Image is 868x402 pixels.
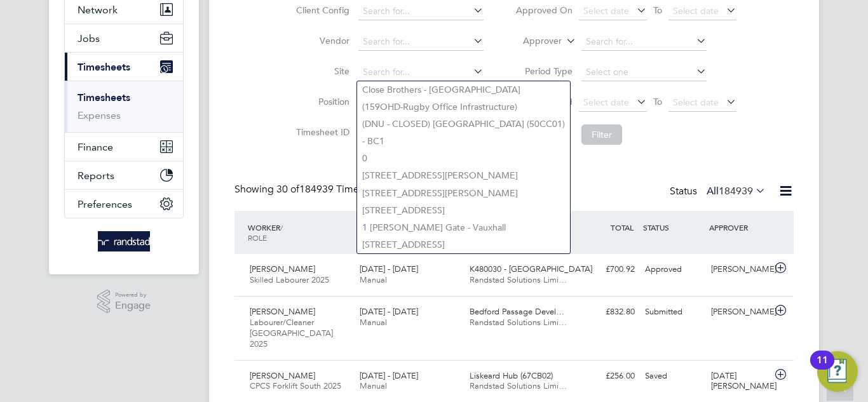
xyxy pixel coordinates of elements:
[670,183,768,201] div: Status
[581,64,707,81] input: Select one
[640,366,706,387] div: Saved
[250,370,315,381] span: [PERSON_NAME]
[470,370,553,381] span: Liskeard Hub (67CB02)
[280,222,283,232] span: /
[358,3,484,20] input: Search for...
[470,274,567,285] span: Randstad Solutions Limi…
[357,98,570,116] li: (159OHD-Rugby Office Infrastructure)
[574,259,640,280] div: £700.92
[276,183,388,196] span: 184939 Timesheets
[706,366,772,398] div: [DATE][PERSON_NAME]
[292,35,349,46] label: Vendor
[470,317,567,328] span: Randstad Solutions Limi…
[115,290,151,300] span: Powered by
[65,133,183,161] button: Finance
[357,219,570,236] li: 1 [PERSON_NAME] Gate - Vauxhall
[640,259,706,280] div: Approved
[360,274,387,285] span: Manual
[357,116,570,133] li: (DNU - CLOSED) [GEOGRAPHIC_DATA] (50CC01)
[505,35,562,48] label: Approver
[357,202,570,219] li: [STREET_ADDRESS]
[358,64,484,81] input: Search for...
[360,380,387,391] span: Manual
[357,236,570,253] li: [STREET_ADDRESS]
[250,380,341,391] span: CPCS Forklift South 2025
[234,183,391,196] div: Showing
[292,126,349,138] label: Timesheet ID
[360,317,387,328] span: Manual
[470,306,564,317] span: Bedford Passage Devel…
[78,198,132,210] span: Preferences
[706,216,772,239] div: APPROVER
[292,4,349,16] label: Client Config
[640,216,706,239] div: STATUS
[78,91,130,104] a: Timesheets
[817,360,828,377] div: 11
[640,302,706,323] div: Submitted
[357,81,570,98] li: Close Brothers - [GEOGRAPHIC_DATA]
[673,97,719,108] span: Select date
[707,185,766,198] label: All
[250,317,333,349] span: Labourer/Cleaner [GEOGRAPHIC_DATA] 2025
[78,170,114,182] span: Reports
[115,300,151,311] span: Engage
[360,264,418,274] span: [DATE] - [DATE]
[250,274,329,285] span: Skilled Labourer 2025
[65,190,183,218] button: Preferences
[574,302,640,323] div: £832.80
[360,370,418,381] span: [DATE] - [DATE]
[78,32,100,44] span: Jobs
[515,65,573,77] label: Period Type
[357,185,570,202] li: [STREET_ADDRESS][PERSON_NAME]
[276,183,299,196] span: 30 of
[78,61,130,73] span: Timesheets
[583,5,629,17] span: Select date
[65,161,183,189] button: Reports
[581,124,622,145] button: Filter
[97,290,151,314] a: Powered byEngage
[78,141,113,153] span: Finance
[248,232,267,243] span: ROLE
[611,222,634,232] span: TOTAL
[65,24,183,52] button: Jobs
[583,97,629,108] span: Select date
[515,4,573,16] label: Approved On
[719,185,753,198] span: 184939
[65,53,183,81] button: Timesheets
[649,93,666,110] span: To
[65,81,183,132] div: Timesheets
[250,264,315,274] span: [PERSON_NAME]
[98,231,151,251] img: randstad-logo-retina.png
[360,306,418,317] span: [DATE] - [DATE]
[817,351,858,392] button: Open Resource Center, 11 new notifications
[357,167,570,184] li: [STREET_ADDRESS][PERSON_NAME]
[574,366,640,387] div: £256.00
[250,306,315,317] span: [PERSON_NAME]
[357,150,570,167] li: 0
[706,259,772,280] div: [PERSON_NAME]
[245,216,355,249] div: WORKER
[649,2,666,18] span: To
[78,109,121,121] a: Expenses
[78,4,118,16] span: Network
[470,264,592,274] span: K480030 - [GEOGRAPHIC_DATA]
[706,302,772,323] div: [PERSON_NAME]
[355,216,465,249] div: PERIOD
[357,133,570,150] li: - BC1
[673,5,719,17] span: Select date
[64,231,184,251] a: Go to home page
[470,380,567,391] span: Randstad Solutions Limi…
[358,33,484,51] input: Search for...
[292,65,349,77] label: Site
[292,96,349,107] label: Position
[581,33,707,51] input: Search for...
